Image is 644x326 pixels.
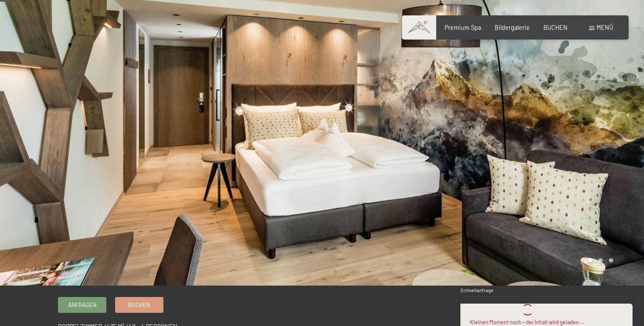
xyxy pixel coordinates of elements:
a: Anfragen [58,297,106,312]
span: Menü [597,24,613,31]
span: Buchen [128,301,150,309]
a: Buchen [116,297,163,312]
span: Schnellanfrage [460,287,493,293]
a: Premium Spa [445,24,481,31]
div: Kleinen Moment noch – der Inhalt wird geladen … [470,319,584,326]
span: Anfragen [68,301,97,309]
a: BUCHEN [543,24,568,31]
a: Bildergalerie [495,24,530,31]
